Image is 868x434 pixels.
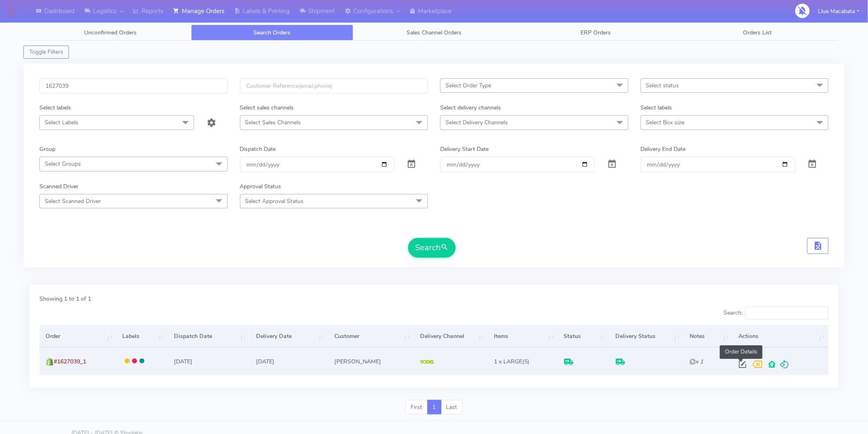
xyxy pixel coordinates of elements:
label: Select labels [39,103,71,112]
label: Select sales channels [240,103,294,112]
label: Dispatch Date [240,145,276,153]
ul: Tabs [30,25,838,41]
span: Select status [646,82,679,89]
label: Search: [724,306,829,320]
label: Delivery Start Date [440,145,489,153]
a: 1 [427,400,441,415]
span: Select Order Type [445,82,491,89]
th: Order: activate to sort column ascending [39,325,116,347]
input: Customer Reference(email,phone) [240,78,428,94]
th: Delivery Status: activate to sort column ascending [609,325,683,347]
th: Labels: activate to sort column ascending [116,325,168,347]
i: x 1 [690,358,704,365]
span: Select Box size [646,119,685,126]
span: Select Groups [45,160,81,168]
span: Select Labels [45,119,78,126]
td: [DATE] [168,347,250,375]
span: (5) [494,358,530,365]
span: Select Scanned Driver [45,197,101,205]
th: Items: activate to sort column ascending [488,325,558,347]
input: Search: [745,306,829,320]
img: shopify.png [46,358,54,366]
button: Llue Macabata [812,3,866,20]
th: Notes: activate to sort column ascending [683,325,732,347]
input: Order Id [39,78,228,94]
label: Select labels [641,103,672,112]
th: Delivery Date: activate to sort column ascending [250,325,328,347]
span: #1627039_1 [54,358,86,365]
label: Approval Status [240,182,281,191]
span: Select Sales Channels [245,119,301,126]
span: Select Approval Status [245,197,304,205]
span: Orders List [743,29,772,37]
label: Delivery End Date [641,145,686,153]
label: Group [39,145,55,153]
th: Status: activate to sort column ascending [557,325,609,347]
label: Select delivery channels [440,103,501,112]
span: Select Delivery Channels [445,119,508,126]
span: 1 x LARGE [494,358,523,365]
label: Scanned Driver [39,182,78,191]
span: Search Orders [254,29,291,37]
img: Yodel [420,360,434,364]
th: Dispatch Date: activate to sort column ascending [168,325,250,347]
button: Toggle Filters [23,46,69,59]
td: [PERSON_NAME] [328,347,414,375]
button: Search [408,238,456,258]
span: ERP Orders [580,29,611,37]
th: Delivery Channel: activate to sort column ascending [414,325,488,347]
th: Customer: activate to sort column ascending [328,325,414,347]
span: Unconfirmed Orders [84,29,137,37]
span: Sales Channel Orders [407,29,461,37]
th: Actions: activate to sort column ascending [732,325,829,347]
td: [DATE] [250,347,328,375]
label: Showing 1 to 1 of 1 [39,295,91,303]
